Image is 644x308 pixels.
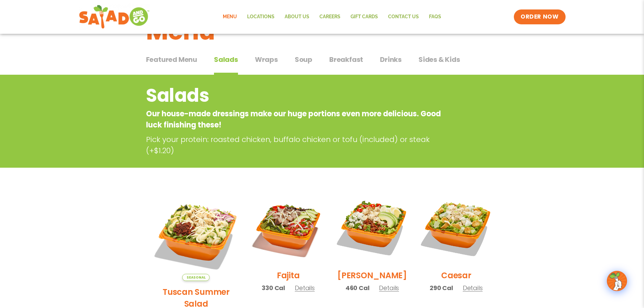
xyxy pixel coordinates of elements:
p: Our house-made dressings make our huge portions even more delicious. Good luck finishing these! [146,108,444,131]
span: 330 Cal [262,283,285,292]
a: FAQs [424,9,446,25]
span: 290 Cal [430,283,453,292]
h2: [PERSON_NAME] [337,269,407,281]
span: 460 Cal [345,283,369,292]
a: GIFT CARDS [345,9,383,25]
span: Details [379,284,399,292]
h2: Fajita [277,269,300,281]
span: Drinks [380,54,402,65]
img: Product photo for Fajita Salad [251,191,325,264]
h2: Salads [146,82,444,109]
a: Contact Us [383,9,424,25]
a: About Us [280,9,314,25]
img: new-SAG-logo-768×292 [79,3,150,30]
img: Product photo for Caesar Salad [419,191,493,264]
span: Sides & Kids [419,54,460,65]
nav: Menu [218,9,446,25]
span: Salads [214,54,238,65]
h2: Caesar [441,269,471,281]
span: ORDER NOW [521,13,558,21]
img: Product photo for Cobb Salad [335,191,409,264]
img: Product photo for Tuscan Summer Salad [151,191,241,281]
div: Tabbed content [146,52,498,75]
span: Breakfast [329,54,363,65]
span: Wraps [255,54,278,65]
a: Careers [314,9,345,25]
span: Details [463,284,483,292]
a: Menu [218,9,242,25]
a: Locations [242,9,280,25]
img: wpChatIcon [607,271,626,290]
p: Pick your protein: roasted chicken, buffalo chicken or tofu (included) or steak (+$1.20) [146,134,447,156]
span: Soup [295,54,312,65]
span: Featured Menu [146,54,197,65]
a: ORDER NOW [514,9,565,24]
span: Details [295,284,315,292]
span: Seasonal [182,274,210,281]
